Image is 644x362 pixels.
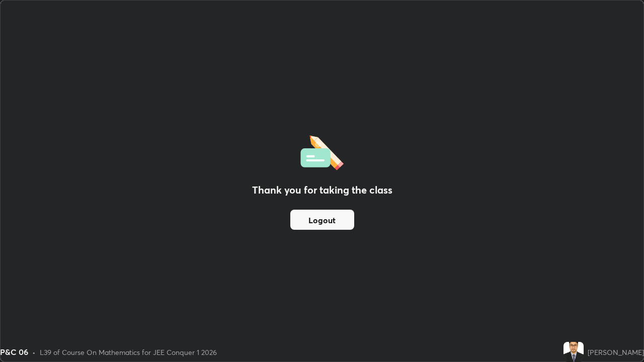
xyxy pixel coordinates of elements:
div: [PERSON_NAME] [588,347,644,357]
div: • [32,347,36,357]
button: Logout [290,210,354,230]
div: L39 of Course On Mathematics for JEE Conquer 1 2026 [40,347,217,357]
img: offlineFeedback.1438e8b3.svg [300,132,344,170]
img: 2745fe793a46406aaf557eabbaf1f1be.jpg [563,342,584,362]
h2: Thank you for taking the class [252,183,392,198]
